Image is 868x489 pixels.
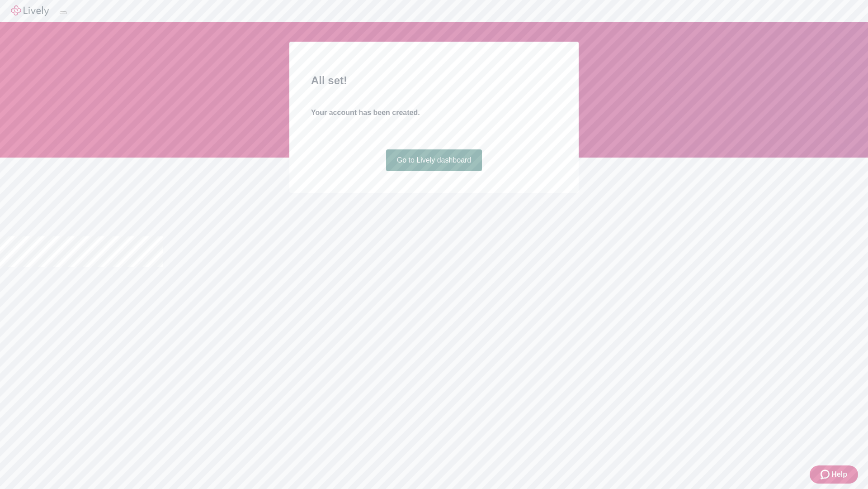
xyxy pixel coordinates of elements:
[821,469,831,480] svg: Zendesk support icon
[60,11,67,14] button: Log out
[11,5,49,16] img: Lively
[311,107,557,118] h4: Your account has been created.
[311,72,557,89] h2: All set!
[810,465,858,484] button: Zendesk support iconHelp
[831,469,847,480] span: Help
[386,149,482,171] a: Go to Lively dashboard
